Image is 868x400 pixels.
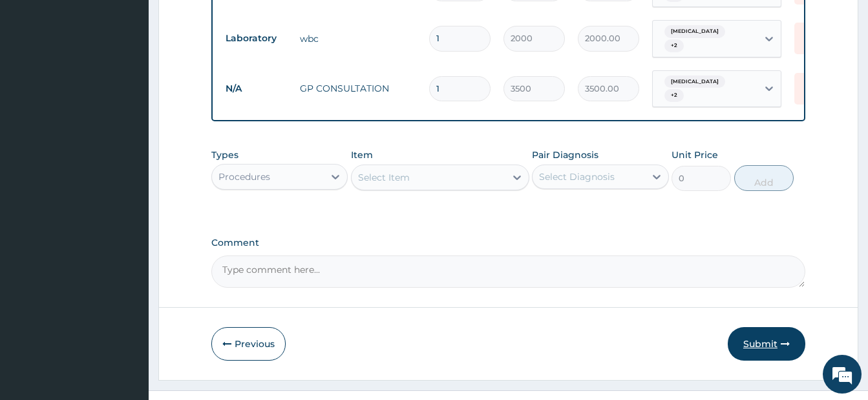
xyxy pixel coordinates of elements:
td: Laboratory [219,26,293,50]
td: GP CONSULTATION [293,75,423,101]
div: Minimize live chat window [212,6,243,37]
div: Select Diagnosis [539,170,615,183]
label: Types [211,150,238,161]
button: Add [734,165,794,191]
label: Item [351,148,373,161]
img: d_794563401_company_1708531726252_794563401 [24,65,52,97]
div: Select Item [358,171,410,184]
span: + 2 [664,39,684,52]
span: [MEDICAL_DATA] [664,75,725,88]
label: Unit Price [672,148,718,161]
textarea: Type your message and hit 'Enter' [6,265,246,310]
label: Comment [211,237,805,248]
div: Chat with us now [67,72,217,89]
div: Procedures [218,170,270,183]
td: wbc [293,26,423,52]
span: We're online! [75,119,178,249]
span: + 2 [664,89,684,102]
td: N/A [219,77,293,101]
button: Submit [728,327,805,361]
label: Pair Diagnosis [532,148,598,161]
button: Previous [211,327,286,361]
span: [MEDICAL_DATA] [664,25,725,38]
